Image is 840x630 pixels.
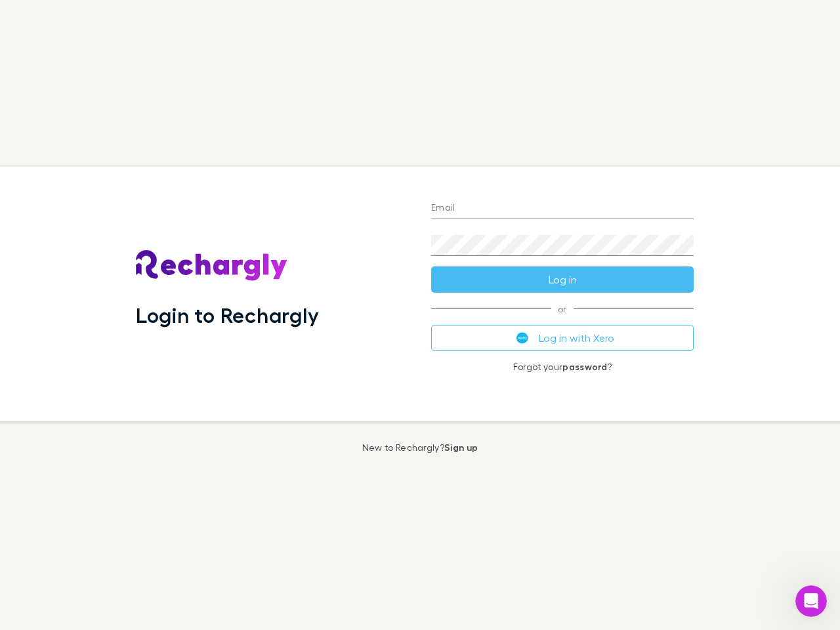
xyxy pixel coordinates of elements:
iframe: Intercom live chat [795,585,827,617]
button: Log in with Xero [431,325,694,351]
a: Sign up [444,442,478,453]
img: Xero's logo [516,332,528,344]
img: Rechargly's Logo [136,250,288,282]
button: Log in [431,266,694,293]
p: Forgot your ? [431,362,694,372]
a: password [562,361,607,372]
p: New to Rechargly? [362,442,478,453]
h1: Login to Rechargly [136,303,319,327]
